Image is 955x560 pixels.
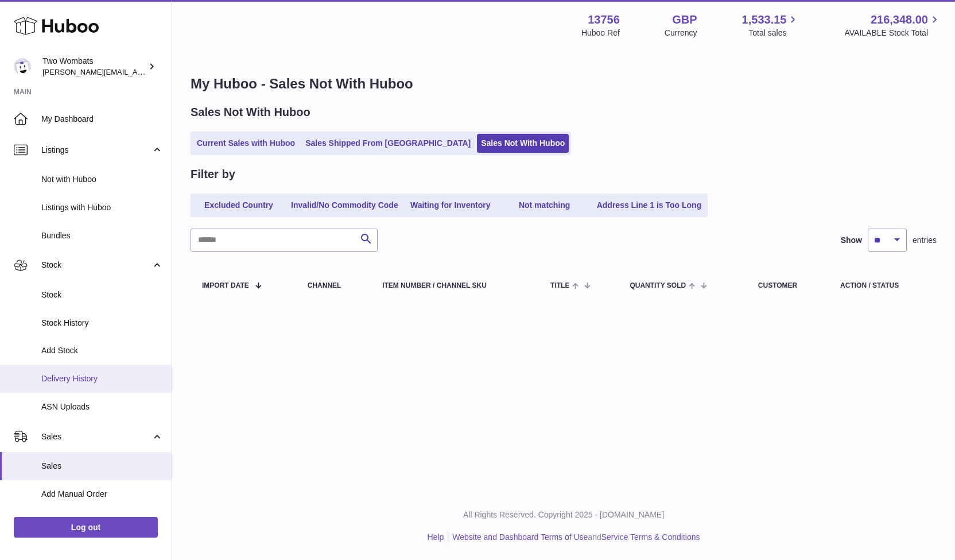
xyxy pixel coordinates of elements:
[593,196,706,215] a: Address Line 1 is Too Long
[477,134,569,153] a: Sales Not With Huboo
[758,282,817,289] div: Customer
[742,12,800,38] a: 1,533.15 Total sales
[428,532,444,542] a: Help
[42,56,146,78] div: Two Wombats
[308,282,359,289] div: Channel
[601,532,700,542] a: Service Terms & Conditions
[41,401,163,412] span: ASN Uploads
[191,75,937,93] h1: My Huboo - Sales Not With Huboo
[41,260,151,271] span: Stock
[844,28,941,38] span: AVAILABLE Stock Total
[41,289,163,300] span: Stock
[41,461,163,472] span: Sales
[41,431,151,442] span: Sales
[41,202,163,213] span: Listings with Huboo
[452,532,588,542] a: Website and Dashboard Terms of Use
[748,28,799,38] span: Total sales
[665,28,697,38] div: Currency
[193,196,285,215] a: Excluded Country
[191,167,235,182] h2: Filter by
[672,12,697,28] strong: GBP
[287,196,402,215] a: Invalid/No Commodity Code
[630,282,686,289] span: Quantity Sold
[382,282,527,289] div: Item Number / Channel SKU
[181,509,946,520] p: All Rights Reserved. Copyright 2025 - [DOMAIN_NAME]
[301,134,475,153] a: Sales Shipped From [GEOGRAPHIC_DATA]
[41,373,163,384] span: Delivery History
[913,235,937,246] span: entries
[191,105,310,120] h2: Sales Not With Huboo
[41,489,163,500] span: Add Manual Order
[844,12,941,38] a: 216,348.00 AVAILABLE Stock Total
[742,12,787,28] span: 1,533.15
[499,196,591,215] a: Not matching
[41,318,163,329] span: Stock History
[41,114,163,125] span: My Dashboard
[41,174,163,185] span: Not with Huboo
[41,230,163,241] span: Bundles
[841,235,862,246] label: Show
[41,345,163,356] span: Add Stock
[588,12,620,28] strong: 13756
[193,134,299,153] a: Current Sales with Huboo
[448,532,700,543] li: and
[405,196,496,215] a: Waiting for Inventory
[202,282,249,289] span: Import date
[14,517,158,538] a: Log out
[42,67,230,76] span: [PERSON_NAME][EMAIL_ADDRESS][DOMAIN_NAME]
[840,282,925,289] div: Action / Status
[871,12,928,28] span: 216,348.00
[581,28,620,38] div: Huboo Ref
[41,145,151,156] span: Listings
[14,58,31,75] img: alan@twowombats.com
[550,282,569,289] span: Title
